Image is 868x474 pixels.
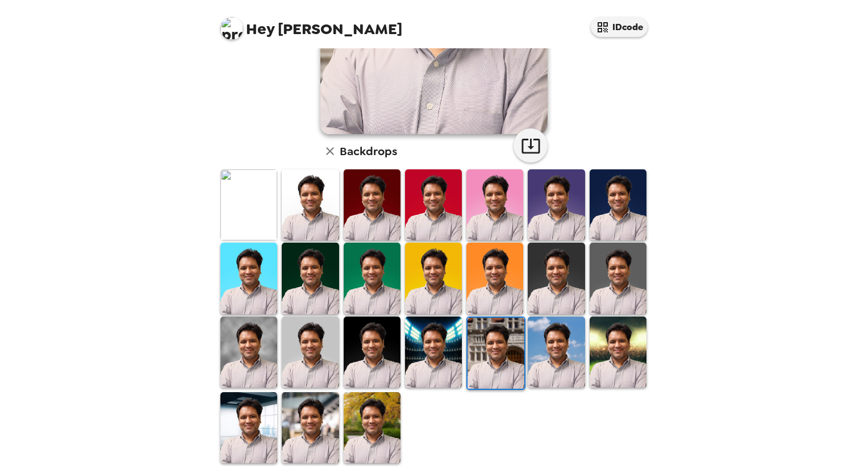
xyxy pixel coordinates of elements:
[220,169,277,240] img: Original
[220,11,402,37] span: [PERSON_NAME]
[220,17,243,40] img: profile pic
[246,19,274,39] span: Hey
[591,17,648,37] button: IDcode
[340,142,397,160] h6: Backdrops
